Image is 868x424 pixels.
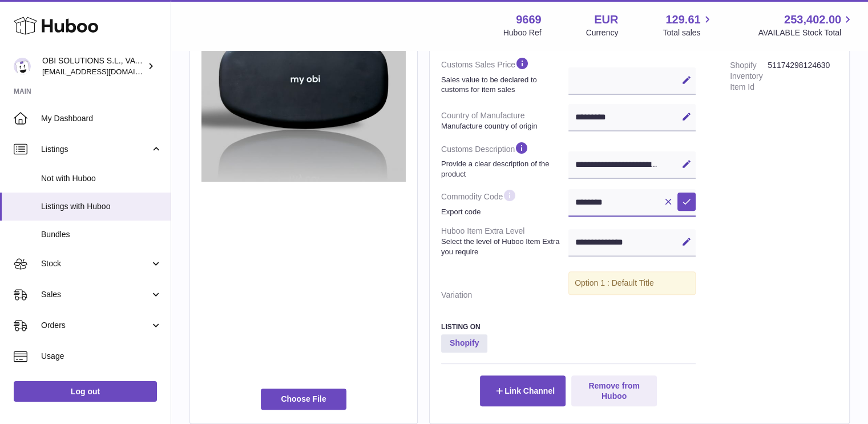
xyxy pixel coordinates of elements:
[586,27,619,38] div: Currency
[41,320,150,331] span: Orders
[441,159,566,179] strong: Provide a clear description of the product
[503,27,542,38] div: Huboo Ref
[41,113,162,124] span: My Dashboard
[441,334,487,353] strong: Shopify
[41,201,162,212] span: Listings with Huboo
[663,12,713,38] a: 129.61 Total sales
[441,75,566,95] strong: Sales value to be declared to customs for item sales
[663,27,713,38] span: Total sales
[441,51,568,99] dt: Customs Sales Price
[568,271,696,295] div: Option 1 : Default Title
[441,136,568,183] dt: Customs Description
[441,183,568,221] dt: Commodity Code
[758,12,854,38] a: 253,402.00 AVAILABLE Stock Total
[42,67,168,76] span: [EMAIL_ADDRESS][DOMAIN_NAME]
[14,58,31,75] img: hello@myobistore.com
[41,229,162,240] span: Bundles
[441,121,566,131] strong: Manufacture country of origin
[441,285,568,305] dt: Variation
[41,144,150,155] span: Listings
[768,55,838,97] dd: 51174298124630
[571,375,657,406] button: Remove from Huboo
[261,389,346,409] span: Choose File
[441,207,566,217] strong: Export code
[480,375,566,406] button: Link Channel
[516,12,542,27] strong: 9669
[441,322,696,331] h3: Listing On
[665,12,700,27] span: 129.61
[441,221,568,261] dt: Huboo Item Extra Level
[730,55,768,97] dt: Shopify Inventory Item Id
[758,27,854,38] span: AVAILABLE Stock Total
[784,12,841,27] span: 253,402.00
[42,55,145,77] div: OBI SOLUTIONS S.L., VAT: B70911078
[441,106,568,135] dt: Country of Manufacture
[14,381,157,402] a: Log out
[441,237,566,257] strong: Select the level of Huboo Item Extra you require
[41,351,162,362] span: Usage
[41,289,150,300] span: Sales
[41,173,162,184] span: Not with Huboo
[594,12,618,27] strong: EUR
[41,258,150,269] span: Stock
